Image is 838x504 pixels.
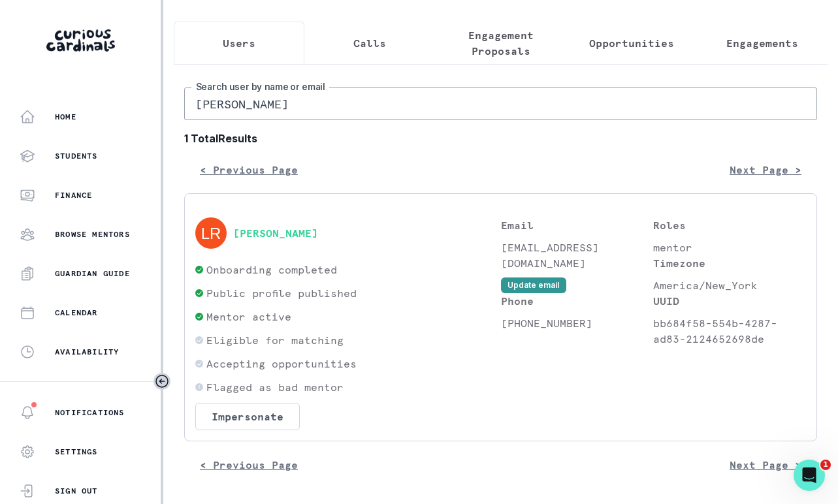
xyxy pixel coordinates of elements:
p: Public profile published [206,285,357,301]
p: Mentor active [206,309,291,324]
p: Students [55,151,98,161]
iframe: Intercom live chat [794,460,825,491]
p: Calendar [55,307,98,318]
button: [PERSON_NAME] [233,227,318,240]
button: Impersonate [195,403,300,430]
p: Finance [55,190,92,200]
img: svg [195,217,227,249]
p: Sign Out [55,486,98,496]
p: mentor [653,240,806,255]
p: Notifications [55,407,125,418]
button: < Previous Page [184,452,314,478]
button: < Previous Page [184,157,314,183]
p: [PHONE_NUMBER] [501,315,654,331]
button: Update email [501,277,566,293]
p: Availability [55,347,119,357]
b: 1 Total Results [184,131,817,146]
p: Engagements [726,35,798,51]
button: Next Page > [714,452,817,478]
p: Opportunities [589,35,674,51]
button: Next Page > [714,157,817,183]
p: Roles [653,217,806,233]
p: Accepting opportunities [206,356,357,371]
p: Email [501,217,654,233]
button: Toggle sidebar [153,373,170,390]
img: Curious Cardinals Logo [46,29,115,52]
p: Users [223,35,255,51]
p: Timezone [653,255,806,271]
p: UUID [653,293,806,309]
p: Onboarding completed [206,262,337,277]
p: Browse Mentors [55,229,130,240]
p: Phone [501,293,654,309]
p: Calls [353,35,386,51]
span: 1 [820,460,831,470]
p: America/New_York [653,277,806,293]
p: bb684f58-554b-4287-ad83-2124652698de [653,315,806,347]
p: Engagement Proposals [446,27,555,59]
p: Flagged as bad mentor [206,379,344,395]
p: Guardian Guide [55,268,130,279]
p: Home [55,112,76,122]
p: Settings [55,447,98,457]
p: [EMAIL_ADDRESS][DOMAIN_NAME] [501,240,654,271]
p: Eligible for matching [206,332,344,348]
